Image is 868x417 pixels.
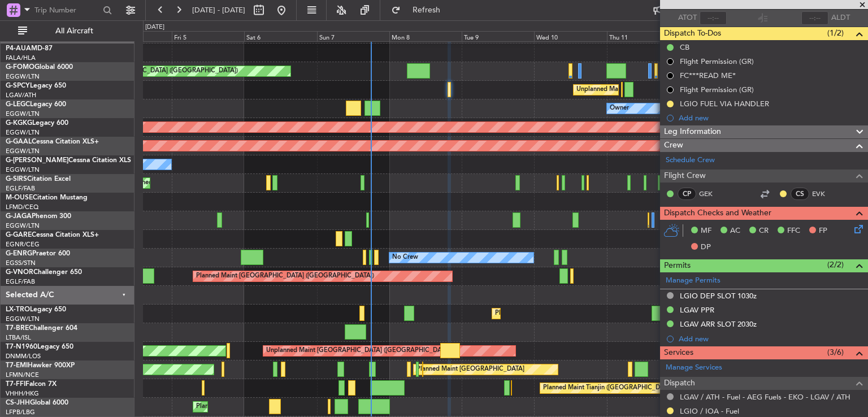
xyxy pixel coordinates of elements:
[196,268,374,285] div: Planned Maint [GEOGRAPHIC_DATA] ([GEOGRAPHIC_DATA])
[6,362,28,369] span: T7-EMI
[680,85,754,94] div: Flight Permission (GR)
[389,31,462,41] div: Mon 8
[6,344,37,350] span: T7-N1960
[6,45,53,52] a: P4-AUAMD-87
[6,232,99,238] a: G-GARECessna Citation XLS+
[6,362,75,369] a: T7-EMIHawker 900XP
[6,277,35,286] a: EGLF/FAB
[6,269,33,276] span: G-VNOR
[145,23,164,32] div: [DATE]
[680,392,850,402] a: LGAV / ATH - Fuel - AEG Fuels - EKO - LGAV / ATH
[6,213,32,220] span: G-JAGA
[196,398,374,415] div: Planned Maint [GEOGRAPHIC_DATA] ([GEOGRAPHIC_DATA])
[6,232,32,238] span: G-GARE
[6,389,39,398] a: VHHH/HKG
[6,325,77,332] a: T7-BREChallenger 604
[666,155,715,166] a: Schedule Crew
[495,305,569,322] div: Planned Maint Dusseldorf
[6,315,40,323] a: EGGW/LTN
[680,406,739,416] a: LGIO / IOA - Fuel
[6,240,40,249] a: EGNR/CEG
[6,64,73,71] a: G-FOMOGlobal 6000
[60,63,238,80] div: Planned Maint [GEOGRAPHIC_DATA] ([GEOGRAPHIC_DATA])
[6,306,66,313] a: LX-TROLegacy 650
[664,27,721,40] span: Dispatch To-Dos
[6,128,40,137] a: EGGW/LTN
[680,99,769,108] div: LGIO FUEL VIA HANDLER
[700,11,727,25] input: --:--
[819,225,827,237] span: FP
[6,381,57,388] a: T7-FFIFalcon 7X
[699,189,724,199] a: GEK
[6,325,29,332] span: T7-BRE
[6,138,32,145] span: G-GAAL
[664,139,683,152] span: Crew
[701,225,711,237] span: MF
[664,170,706,183] span: Flight Crew
[680,291,757,301] div: LGIO DEP SLOT 1030z
[403,6,450,14] span: Refresh
[666,275,721,286] a: Manage Permits
[679,113,862,123] div: Add new
[6,250,32,257] span: G-ENRG
[6,147,40,155] a: EGGW/LTN
[759,225,769,237] span: CR
[6,110,40,118] a: EGGW/LTN
[6,352,41,360] a: DNMM/LOS
[680,57,754,66] div: Flight Permission (GR)
[6,381,25,388] span: T7-FFI
[607,31,679,41] div: Thu 11
[831,12,850,24] span: ALDT
[6,344,73,350] a: T7-N1960Legacy 650
[6,54,36,62] a: FALA/HLA
[791,188,809,200] div: CS
[317,31,389,41] div: Sun 7
[664,259,691,272] span: Permits
[416,361,524,378] div: Planned Maint [GEOGRAPHIC_DATA]
[6,250,70,257] a: G-ENRGPraetor 600
[6,213,71,220] a: G-JAGAPhenom 300
[6,269,82,276] a: G-VNORChallenger 650
[6,166,40,174] a: EGGW/LTN
[6,176,71,183] a: G-SIRSCitation Excel
[6,91,36,99] a: LGAV/ATH
[827,346,844,358] span: (3/6)
[812,189,837,199] a: EVK
[6,259,36,267] a: EGSS/STN
[678,12,697,24] span: ATOT
[34,2,99,19] input: Trip Number
[6,399,30,406] span: CS-JHH
[6,120,32,127] span: G-KGKG
[664,125,721,138] span: Leg Information
[787,225,800,237] span: FFC
[680,319,757,329] div: LGAV ARR SLOT 2030z
[701,242,711,253] span: DP
[664,346,693,359] span: Services
[12,22,123,40] button: All Aircraft
[6,45,31,52] span: P4-AUA
[6,82,66,89] a: G-SPCYLegacy 650
[392,249,418,266] div: No Crew
[462,31,534,41] div: Tue 9
[6,203,38,211] a: LFMD/CEQ
[172,31,244,41] div: Fri 5
[386,1,454,19] button: Refresh
[6,194,88,201] a: M-OUSECitation Mustang
[6,306,30,313] span: LX-TRO
[244,31,316,41] div: Sat 6
[730,225,740,237] span: AC
[6,72,40,81] a: EGGW/LTN
[6,120,68,127] a: G-KGKGLegacy 600
[6,64,34,71] span: G-FOMO
[664,377,695,390] span: Dispatch
[679,334,862,344] div: Add new
[680,42,689,52] div: CB
[6,333,31,342] a: LTBA/ISL
[6,82,30,89] span: G-SPCY
[6,101,30,108] span: G-LEGC
[6,221,40,230] a: EGGW/LTN
[666,362,722,373] a: Manage Services
[664,207,771,220] span: Dispatch Checks and Weather
[827,259,844,271] span: (2/2)
[576,81,759,98] div: Unplanned Maint [GEOGRAPHIC_DATA] ([PERSON_NAME] Intl)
